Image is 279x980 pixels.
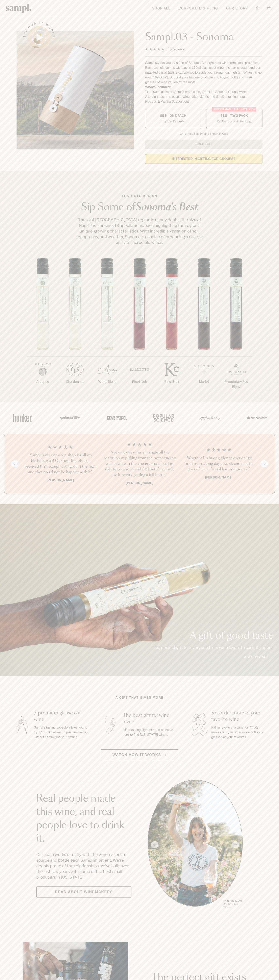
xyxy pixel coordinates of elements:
img: Artboard_1_c8cd28af-0030-4af1-819c-248e302c7f06_x450.png [10,409,35,426]
h2: Real people made this wine, and real people love to drink it. [36,792,131,845]
h3: “Not only does this eliminate all the confusion of picking from the never ending wall of wine in ... [103,450,176,478]
p: Fall in love with a wine, or 7? We make it easy to order more bottles or glasses of your favorites. [211,725,266,740]
h3: Re-order more of your favorite wine [211,710,266,723]
strong: What’s Included: [145,85,171,89]
div: 136Reviews [145,47,184,52]
li: 3 / 4 [182,442,255,486]
button: Next slide [260,460,268,467]
a: Our Story [224,4,250,13]
li: Recipes & Pairing Suggestions [145,99,262,104]
li: 5 / 7 [156,258,188,397]
p: White Blend [91,379,123,384]
p: Proprietary Red Blend [220,379,252,389]
p: Gift a tasting flight of hand-selected, hard-to-find [US_STATE] wines. [123,728,177,737]
p: Our team works directly with the winemakers to source and bottle each Sampl shipment. We’re deepl... [36,852,131,880]
li: 1 / 7 [27,258,59,397]
a: Add to cart [244,654,273,660]
span: $88 - Two Pack [221,114,248,118]
a: interested in gifting for groups? [145,154,262,164]
p: A gift of good taste [153,631,273,641]
p: Sampl's tasting capsule allows you to try 7 100ml glasses of premium wines without committing to ... [34,725,89,740]
div: slide 1 [148,780,243,910]
a: Corporate Gifting [176,4,220,13]
h3: “Sampl is my one-stop shop for all my birthday gifts! Our best friends just received their Sampl ... [24,452,97,475]
div: Christmas SALE! Save 20% [212,107,256,112]
img: Artboard_6_04f9a106-072f-468a-bdd7-f11783b05722_x450.png [57,409,81,426]
p: Pinot Noir [156,379,188,384]
p: Pinot Noir [123,379,156,384]
h2: A gift that gives more [116,695,164,700]
h1: Sampl.03 - Sonoma [145,31,262,43]
a: Read about Winemakers [36,886,131,898]
h3: “Whether I'm having friends over or just tired from a long day at work and need a glass of wine, ... [182,455,255,472]
li: 6 / 7 [188,258,220,397]
li: 3 / 7 [91,258,123,397]
li: 2 / 7 [59,258,91,397]
li: A smart coaster to access winemaker videos and detailed tasting notes. [145,94,262,99]
p: The vast [GEOGRAPHIC_DATA] region is nearly double the size of Napa and contains 18 appellations,... [75,217,204,245]
h3: The best gift for wine lovers [123,712,177,725]
small: Perfect For 2-4 Tastings [217,119,252,123]
span: $55 - One Pack [160,114,187,118]
button: See how it works [28,26,50,49]
h2: Sip Some of [75,202,204,212]
p: Albarino [27,379,59,384]
p: Merlot [188,379,220,384]
img: Artboard_4_28b4d326-c26e-48f9-9c80-911f17d6414e_x450.png [151,409,175,426]
b: [PERSON_NAME] [47,478,74,482]
li: 1 / 4 [24,442,97,486]
li: 4 / 7 [123,258,156,397]
span: Reviews [172,47,184,51]
p: The perfect gift for everyone from wine lovers to casual sippers. [153,645,273,650]
p: [PERSON_NAME] Sutro, Sutro Wines [223,899,243,909]
b: [PERSON_NAME] [205,475,232,479]
a: Shop All [150,4,172,13]
small: Try the Capsule [162,119,184,123]
p: Featured Region [75,194,204,198]
img: Artboard_7_5b34974b-f019-449e-91fb-745f8d0877ee_x450.png [244,409,269,426]
li: 2 / 4 [103,442,176,486]
p: Chardonnay [59,379,91,384]
img: Artboard_3_0b291449-6e8c-4d07-b2c2-3f3601a19cd1_x450.png [198,409,222,426]
img: Sampl logo [6,4,31,13]
div: Sampl.03 lets you try some of Sonoma County's best wine from small producers. Each capsule comes ... [145,60,262,85]
em: Sonoma's Best [135,202,198,212]
button: Sold Out [145,140,262,149]
ul: carousel [148,780,243,910]
button: Watch how it works [101,749,178,760]
h3: 7 premium glasses of wine [34,710,89,723]
span: 136 [166,47,172,51]
b: [PERSON_NAME] [126,481,153,485]
img: Artboard_5_7fdae55a-36fd-43f7-8bfd-f74a06a2878e_x450.png [104,409,128,426]
li: Christmas Sale Pricing Shown In Cart [178,132,230,136]
button: Previous slide [11,460,19,467]
img: Sampl.03 - Sonoma [17,31,134,149]
li: 7 / 7 [220,258,252,402]
li: 7x - 100ml glasses of small production, premium Sonoma County wines [145,90,262,94]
